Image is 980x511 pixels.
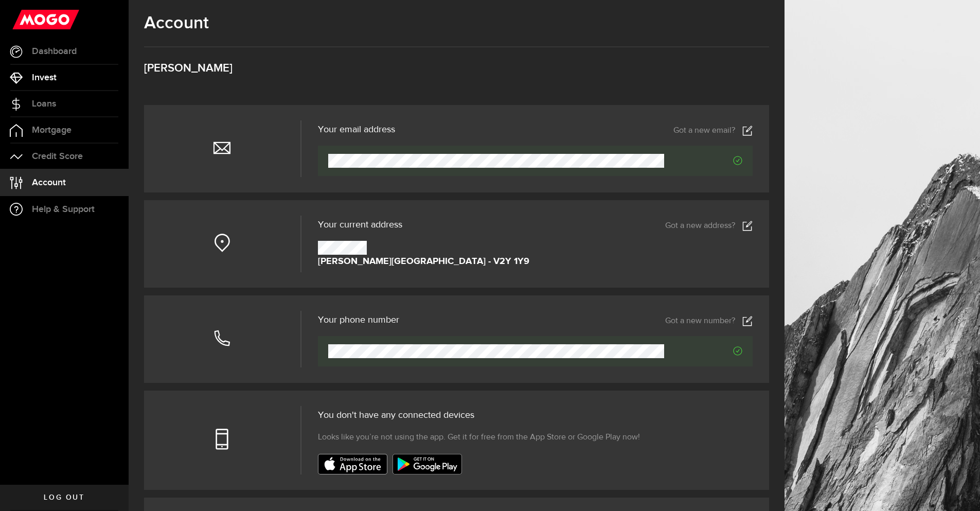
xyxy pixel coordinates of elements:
[318,315,399,325] h3: Your phone number
[318,220,402,230] span: Your current address
[32,178,66,187] span: Account
[318,125,395,134] h3: Your email address
[144,63,769,74] h3: [PERSON_NAME]
[673,126,753,136] a: Got a new email?
[318,454,387,474] img: badge-app-store.svg
[44,494,84,501] span: Log out
[393,454,462,474] img: badge-google-play.svg
[664,346,742,356] span: Verified
[318,255,529,269] strong: [PERSON_NAME][GEOGRAPHIC_DATA] - V2Y 1Y9
[8,4,39,35] button: Open LiveChat chat widget
[318,431,640,444] span: Looks like you’re not using the app. Get it for free from the App Store or Google Play now!
[144,13,769,33] h1: Account
[665,221,753,231] a: Got a new address?
[32,47,77,56] span: Dashboard
[32,152,83,161] span: Credit Score
[32,126,72,135] span: Mortgage
[32,205,95,214] span: Help & Support
[664,156,742,165] span: Verified
[32,73,57,82] span: Invest
[318,411,474,420] span: You don't have any connected devices
[665,316,753,326] a: Got a new number?
[32,99,56,109] span: Loans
